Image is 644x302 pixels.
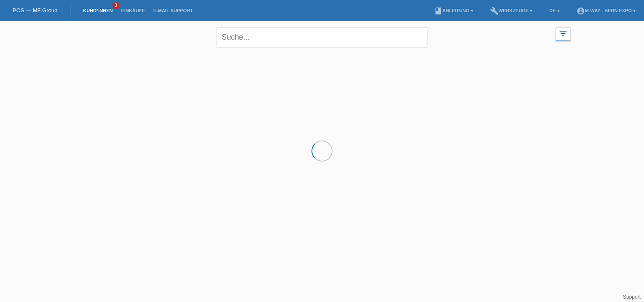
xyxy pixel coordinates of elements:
span: 3 [113,2,119,9]
input: Suche... [217,27,427,47]
a: bookAnleitung ▾ [430,8,478,13]
a: DE ▾ [545,8,563,13]
a: buildWerkzeuge ▾ [486,8,537,13]
a: E-Mail Support [149,8,197,13]
a: POS — MF Group [13,7,57,13]
a: Kund*innen [79,8,117,13]
a: Support [623,294,641,300]
i: build [490,7,499,15]
i: account_circle [577,7,585,15]
i: book [434,7,443,15]
i: filter_list [558,29,568,38]
a: account_circlem-way - Bern Expo ▾ [572,8,640,13]
a: Einkäufe [117,8,149,13]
